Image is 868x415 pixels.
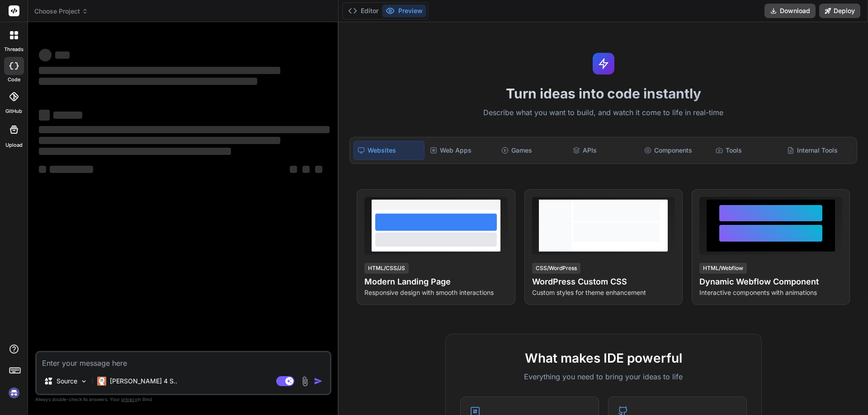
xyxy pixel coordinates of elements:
span: Choose Project [34,7,88,16]
h2: What makes IDE powerful [460,349,747,368]
p: Always double-check its answers. Your in Bind [35,395,331,404]
span: View Prompt [632,197,671,206]
span: ‌ [39,78,257,85]
h4: WordPress Custom CSS [532,275,675,288]
label: GitHub [5,107,22,115]
img: Pick Models [80,378,88,385]
div: Web Apps [426,141,496,160]
label: threads [4,46,24,53]
label: code [8,76,20,84]
span: ‌ [39,137,280,144]
span: ‌ [55,51,70,59]
span: ‌ [39,126,330,133]
img: signin [6,385,22,401]
img: attachment [300,376,310,387]
p: [PERSON_NAME] 4 S.. [110,377,177,386]
div: CSS/WordPress [532,263,580,274]
div: Components [641,141,710,160]
button: Editor [344,5,382,17]
h4: Dynamic Webflow Component [699,275,842,288]
div: HTML/Webflow [699,263,747,274]
div: Websites [354,141,424,160]
p: Responsive design with smooth interactions [364,288,507,297]
p: Describe what you want to build, and watch it come to life in real-time [344,107,863,119]
span: ‌ [302,166,310,173]
div: APIs [569,141,639,160]
div: Internal Tools [783,141,853,160]
p: Source [57,377,77,386]
span: ‌ [290,166,297,173]
button: Download [764,4,816,18]
button: Preview [382,5,426,17]
h1: Turn ideas into code instantly [344,85,863,102]
span: ‌ [39,67,280,74]
div: Games [498,141,567,160]
label: Upload [5,141,23,149]
span: View Prompt [465,197,504,206]
span: ‌ [39,166,46,173]
span: ‌ [39,110,50,121]
div: Tools [712,141,782,160]
h4: Modern Landing Page [364,275,507,288]
span: ‌ [50,166,93,173]
p: Custom styles for theme enhancement [532,288,675,297]
img: icon [314,377,323,386]
p: Everything you need to bring your ideas to life [460,371,747,382]
img: Claude 4 Sonnet [97,377,106,386]
div: HTML/CSS/JS [364,263,409,274]
span: ‌ [39,49,52,61]
span: View Prompt [800,197,839,206]
span: ‌ [39,148,231,155]
button: Deploy [819,4,860,18]
span: privacy [121,396,137,402]
p: Interactive components with animations [699,288,842,297]
span: ‌ [315,166,322,173]
span: ‌ [53,112,82,119]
